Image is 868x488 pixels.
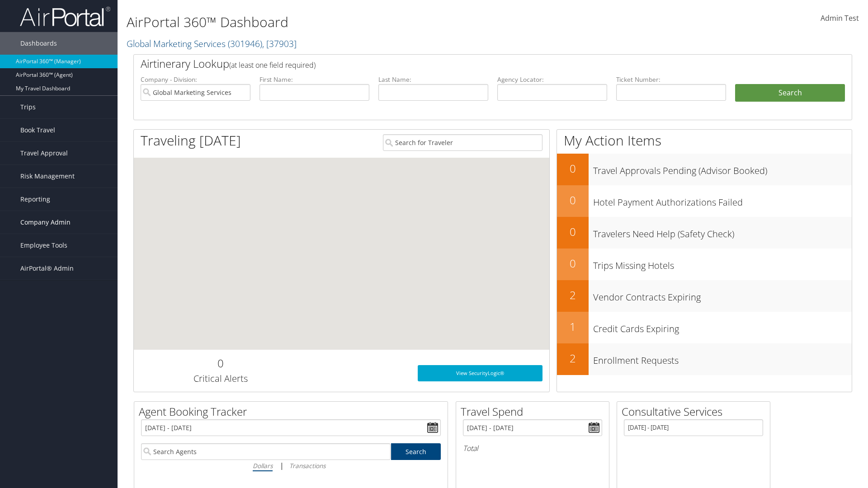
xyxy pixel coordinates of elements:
input: Search for Traveler [383,134,542,151]
h3: Credit Cards Expiring [593,318,852,335]
span: Dashboards [20,32,57,55]
a: 0Hotel Payment Authorizations Failed [557,185,852,217]
h3: Enrollment Requests [593,350,852,367]
h2: 0 [557,161,589,176]
h1: AirPortal 360™ Dashboard [127,13,615,32]
h3: Travel Approvals Pending (Advisor Booked) [593,160,852,177]
h1: My Action Items [557,131,852,150]
h3: Hotel Payment Authorizations Failed [593,192,852,209]
a: Global Marketing Services [127,38,297,50]
h3: Critical Alerts [141,372,300,385]
span: Admin Test [821,13,859,23]
span: Travel Approval [20,142,68,164]
label: Agency Locator: [497,75,607,84]
i: Transactions [289,461,325,470]
a: 0Trips Missing Hotels [557,249,852,280]
a: 2Vendor Contracts Expiring [557,280,852,312]
span: Company Admin [20,211,71,234]
h2: Consultative Services [622,404,770,419]
div: | [141,460,441,471]
input: Search Agents [141,443,391,460]
img: airportal-logo.png [20,6,110,27]
h2: Travel Spend [461,404,609,419]
h2: Agent Booking Tracker [139,404,448,419]
label: Last Name: [378,75,488,84]
span: ( 301946 ) [228,38,262,50]
a: Search [391,443,441,460]
i: Dollars [253,461,273,470]
h2: Airtinerary Lookup [141,56,785,71]
a: View SecurityLogic® [418,365,542,381]
a: 0Travel Approvals Pending (Advisor Booked) [557,154,852,185]
h1: Traveling [DATE] [141,131,241,150]
span: AirPortal® Admin [20,257,74,280]
span: , [ 37903 ] [262,38,297,50]
h2: 0 [557,224,589,239]
h2: 0 [141,356,300,371]
a: 0Travelers Need Help (Safety Check) [557,217,852,249]
h3: Travelers Need Help (Safety Check) [593,223,852,240]
h2: 0 [557,192,589,208]
label: First Name: [259,75,369,84]
h3: Vendor Contracts Expiring [593,286,852,304]
a: 2Enrollment Requests [557,343,852,375]
span: Book Travel [20,119,55,141]
span: Trips [20,96,36,118]
span: Risk Management [20,165,75,188]
h3: Trips Missing Hotels [593,255,852,272]
label: Ticket Number: [616,75,726,84]
h2: 1 [557,319,589,334]
a: Admin Test [821,5,859,33]
span: Reporting [20,188,50,211]
h2: 0 [557,256,589,271]
button: Search [735,84,845,102]
a: 1Credit Cards Expiring [557,312,852,343]
label: Company - Division: [141,75,250,84]
h2: 2 [557,351,589,366]
span: Employee Tools [20,234,67,257]
span: (at least one field required) [229,60,316,70]
h6: Total [463,443,602,453]
h2: 2 [557,287,589,303]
